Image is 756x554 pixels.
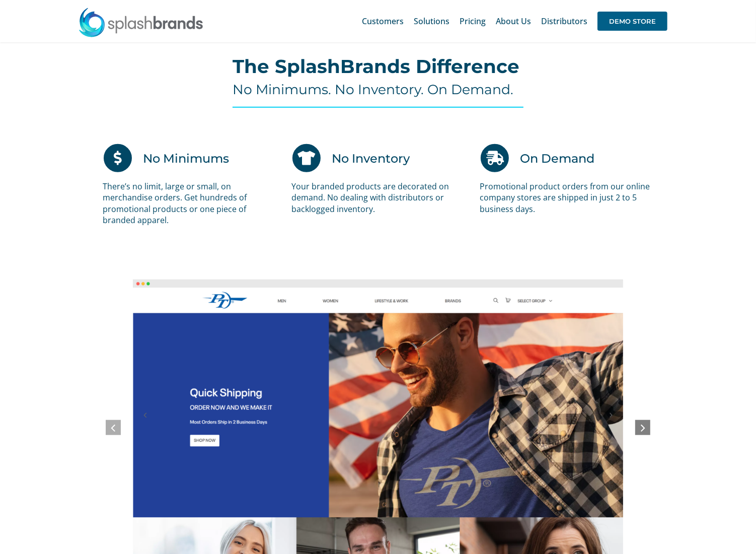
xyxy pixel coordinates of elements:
[103,181,276,226] p: There’s no limit, large or small, on merchandise orders. Get hundreds of promotional products or ...
[332,143,410,173] h3: No Inventory
[233,56,523,77] h2: The SplashBrands Difference
[362,17,404,25] span: Customers
[143,143,229,173] h3: No Minimums
[460,5,486,37] a: Pricing
[78,7,204,37] img: SplashBrands.com Logo
[460,17,486,25] span: Pricing
[541,17,587,25] span: Distributors
[414,17,449,25] span: Solutions
[597,5,667,37] a: DEMO STORE
[480,181,653,215] p: Promotional product orders from our online company stores are shipped in just 2 to 5 business days.
[496,17,531,25] span: About Us
[291,181,465,215] p: Your branded products are decorated on demand. No dealing with distributors or backlogged inventory.
[233,82,523,98] h4: No Minimums. No Inventory. On Demand.
[362,5,404,37] a: Customers
[597,12,667,31] span: DEMO STORE
[362,5,667,37] nav: Main Menu Sticky
[541,5,587,37] a: Distributors
[520,143,594,173] h3: On Demand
